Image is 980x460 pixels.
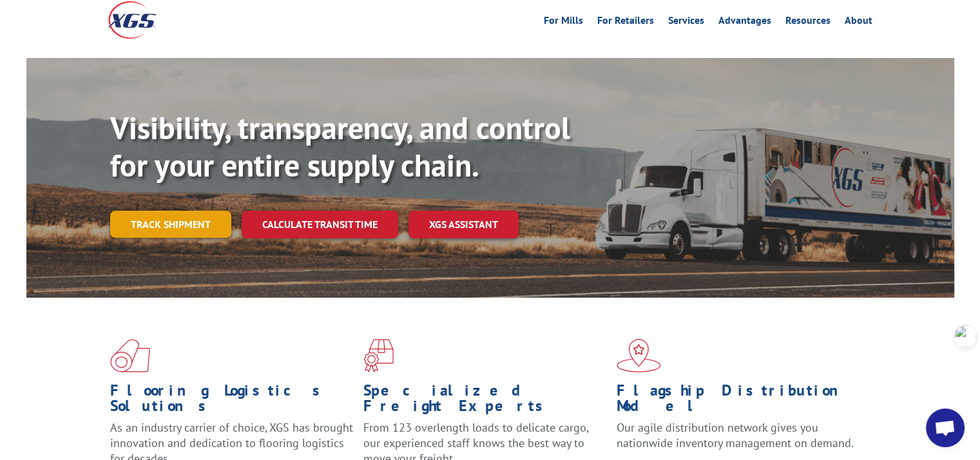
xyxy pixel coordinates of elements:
[597,15,654,30] a: For Retailers
[110,339,150,372] img: xgs-icon-total-supply-chain-intelligence-red
[617,383,860,420] h1: Flagship Distribution Model
[617,339,661,372] img: xgs-icon-flagship-distribution-model-red
[110,211,231,238] a: Track shipment
[363,339,394,372] img: xgs-icon-focused-on-flooring-red
[668,15,704,30] a: Services
[617,420,854,450] span: Our agile distribution network gives you nationwide inventory management on demand.
[544,15,583,30] a: For Mills
[718,15,771,30] a: Advantages
[110,108,570,185] b: Visibility, transparency, and control for your entire supply chain.
[926,408,965,447] a: Open chat
[363,383,607,420] h1: Specialized Freight Experts
[242,211,398,238] a: Calculate transit time
[408,211,519,238] a: XGS ASSISTANT
[785,15,831,30] a: Resources
[110,383,354,420] h1: Flooring Logistics Solutions
[845,15,872,30] a: About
